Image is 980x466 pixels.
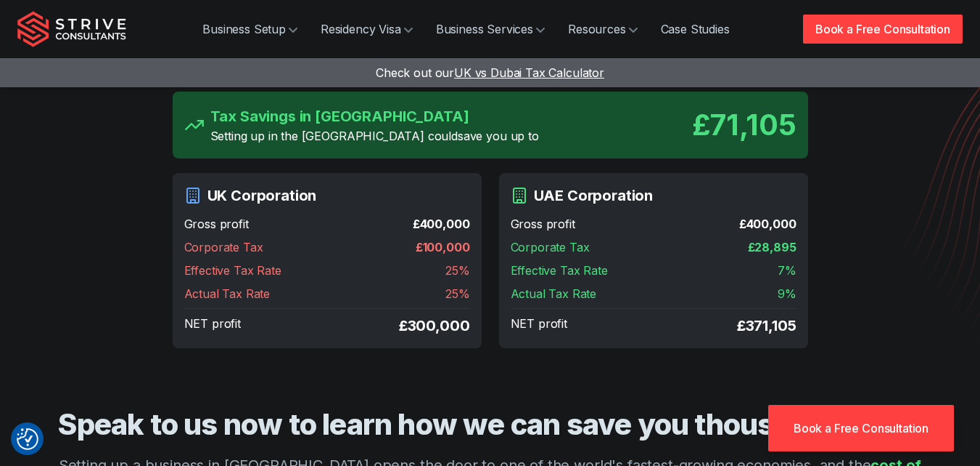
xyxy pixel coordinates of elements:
img: Strive Consultants [17,11,126,47]
span: UK vs Dubai Tax Calculator [454,65,604,80]
span: 25 % [445,285,470,302]
span: 7 % [778,262,796,279]
span: Corporate Tax [511,238,590,256]
a: Business Setup [191,15,309,44]
span: Effective Tax Rate [511,262,608,279]
span: NET profit [511,315,567,337]
span: Effective Tax Rate [184,262,281,279]
a: Business Services [424,15,556,44]
div: £ 71,105 [692,103,796,147]
h3: UAE Corporation [534,185,654,206]
span: £ 400,000 [739,215,796,233]
span: £ 371,105 [737,315,796,337]
button: Consent Preferences [17,428,38,450]
span: Corporate Tax [184,238,263,256]
a: Residency Visa [309,15,424,44]
span: 9 % [778,285,796,302]
span: £ 100,000 [416,238,470,256]
span: £ 300,000 [399,315,470,337]
span: Gross profit [511,215,575,233]
h3: UK Corporation [207,185,317,206]
p: Setting up in the [GEOGRAPHIC_DATA] could save you up to [210,127,539,145]
img: Revisit consent button [17,428,38,450]
h3: Tax Savings in [GEOGRAPHIC_DATA] [210,105,539,127]
a: Case Studies [649,15,741,44]
span: Actual Tax Rate [184,285,271,302]
h2: Speak to us now to learn how we can save you thousands in tax [44,406,937,443]
span: £ 28,895 [748,238,796,256]
span: £ 400,000 [413,215,470,233]
span: Actual Tax Rate [511,285,597,302]
a: Check out ourUK vs Dubai Tax Calculator [376,65,604,80]
span: NET profit [184,315,241,337]
a: Book a Free Consultation [768,405,954,451]
a: Book a Free Consultation [803,15,963,44]
span: Gross profit [184,215,249,233]
span: 25 % [445,262,470,279]
a: Resources [556,15,649,44]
